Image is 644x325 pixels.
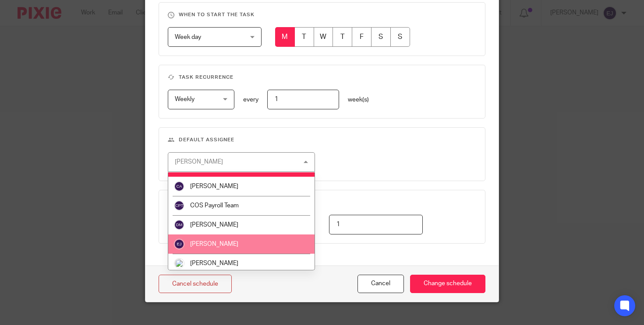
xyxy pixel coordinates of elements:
[168,11,477,18] h3: When to start the task
[174,200,184,211] img: svg%3E
[168,74,477,81] h3: Task recurrence
[175,159,223,165] div: [PERSON_NAME]
[190,260,238,266] span: [PERSON_NAME]
[410,275,485,294] input: Change schedule
[168,136,477,143] h3: Default assignee
[174,258,184,269] img: K%20Garrattley%20headshot%20black%20top%20cropped.jpg
[175,96,195,102] span: Weekly
[168,199,477,206] h3: Deadline
[190,222,238,228] span: [PERSON_NAME]
[190,183,238,189] span: [PERSON_NAME]
[243,95,258,104] p: every
[357,275,404,294] button: Cancel
[190,203,239,209] span: COS Payroll Team
[175,34,201,40] span: Week day
[174,239,184,249] img: svg%3E
[348,97,369,103] span: week(s)
[174,181,184,192] img: svg%3E
[174,220,184,230] img: svg%3E
[190,241,238,247] span: [PERSON_NAME]
[159,275,232,294] a: Cancel schedule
